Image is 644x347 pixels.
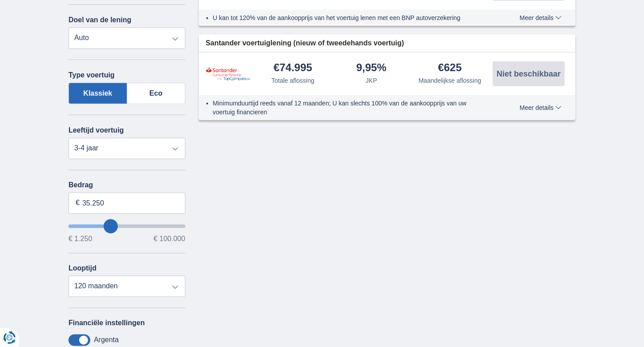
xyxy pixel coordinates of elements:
span: Santander voertuiglening (nieuw of tweedehands voertuig) [206,38,404,48]
span: € 1.250 [68,235,92,242]
div: €625 [438,62,462,74]
span: € [76,198,80,208]
div: JKP [366,76,377,85]
span: Meer details [520,15,562,21]
img: product.pl.alt Santander [206,67,250,81]
div: €74.995 [274,62,312,74]
div: Totale aflossing [271,76,314,85]
button: Meer details [513,104,568,111]
span: Meer details [520,105,562,111]
label: Doel van de lening [68,16,131,24]
label: Bedrag [68,181,185,189]
label: Eco [127,83,185,104]
label: Type voertuig [68,71,115,79]
div: 9,95% [356,62,386,74]
label: Financiële instellingen [68,319,145,327]
div: Maandelijkse aflossing [419,76,481,85]
button: Meer details [513,14,568,21]
li: U kan tot 120% van de aankoopprijs van het voertuig lenen met een BNP autoverzekering [213,13,487,22]
label: Leeftijd voertuig [68,126,124,134]
span: € 100.000 [153,235,185,242]
li: Minimumduurtijd reeds vanaf 12 maanden; U kan slechts 100% van de aankoopprijs van uw voertuig fi... [213,99,487,117]
label: Looptijd [68,264,97,272]
input: wantToBorrow [68,225,185,228]
label: Klassiek [68,83,127,104]
span: Niet beschikbaar [497,70,561,78]
button: Niet beschikbaar [493,61,565,86]
label: Argenta [94,336,119,344]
